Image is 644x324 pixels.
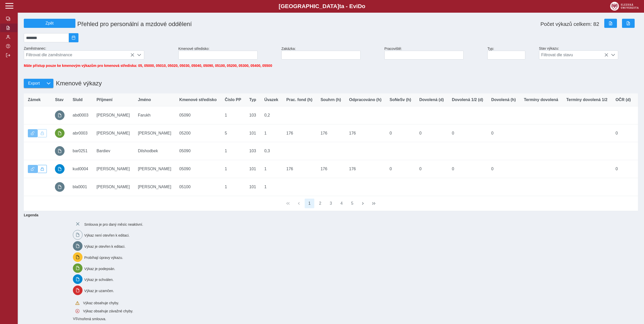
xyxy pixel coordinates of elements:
[345,124,386,142] td: 176
[28,98,41,102] span: Zámek
[69,106,92,124] td: abd0003
[37,129,47,137] button: Uzamknout lze pouze výkaz, který je podepsán a schválen.
[134,160,175,178] td: [PERSON_NAME]
[221,106,245,124] td: 1
[260,124,282,142] td: 1
[326,199,336,208] button: 3
[452,98,483,102] span: Dovolená 1/2 (d)
[96,98,112,102] span: Příjmení
[84,255,123,259] span: Probíhají úpravy výkazu.
[28,129,37,137] button: Výkaz je odemčen.
[138,98,151,102] span: Jméno
[55,128,65,138] button: podepsáno
[622,19,635,28] button: Export do PDF
[73,98,82,102] span: SluId
[245,142,260,160] td: 103
[317,160,345,178] td: 176
[448,160,487,178] td: 0
[73,317,78,321] span: Smlouva vnořená do kmene
[485,45,537,62] div: Typ:
[22,211,636,219] b: Legenda
[315,199,325,208] button: 2
[55,98,64,102] span: Stav
[487,124,520,142] td: 0
[175,124,221,142] td: 05200
[24,79,44,88] button: Export
[604,19,617,28] button: Export do Excelu
[55,110,65,120] button: prázdný
[26,21,73,26] span: Zpět
[349,98,382,102] span: Odpracováno (h)
[69,142,92,160] td: bar0251
[487,160,520,178] td: 0
[92,124,134,142] td: [PERSON_NAME]
[225,98,241,102] span: Číslo PP
[176,45,279,62] div: Kmenové středisko:
[566,98,607,102] span: Termíny dovolená 1/2
[28,165,37,173] button: Výkaz je odemčen.
[221,142,245,160] td: 1
[37,165,47,173] button: Uzamknout
[24,19,75,28] button: Zpět
[415,160,448,178] td: 0
[282,124,317,142] td: 176
[245,124,260,142] td: 101
[282,160,317,178] td: 176
[321,98,341,102] span: Souhrn (h)
[358,3,362,9] span: D
[245,178,260,196] td: 101
[260,178,282,196] td: 1
[84,289,114,293] span: Výkaz je uzamčen.
[541,21,599,27] span: Počet výkazů celkem: 82
[92,178,134,196] td: [PERSON_NAME]
[415,124,448,142] td: 0
[175,142,221,160] td: 05090
[221,178,245,196] td: 1
[53,77,102,89] h1: Kmenové výkazy
[305,199,314,208] button: 1
[611,160,635,178] td: 0
[221,160,245,178] td: 1
[55,146,65,156] button: prázdný
[69,160,92,178] td: kud0004
[69,124,92,142] td: abr0003
[92,160,134,178] td: [PERSON_NAME]
[84,222,143,226] span: Smlouva je pro daný měsíc neaktivní.
[245,106,260,124] td: 103
[249,98,256,102] span: Typ
[390,98,411,102] span: SoNeSv (h)
[260,106,282,124] td: 0,2
[175,160,221,178] td: 05090
[279,45,382,62] div: Zakázka:
[615,98,631,102] span: OČR (d)
[28,81,40,86] span: Export
[362,3,365,9] span: o
[15,3,629,10] b: [GEOGRAPHIC_DATA] a - Evi
[339,3,341,9] span: t
[260,160,282,178] td: 1
[83,301,119,305] span: Výkaz obsahuje chyby.
[134,142,175,160] td: Dilshodbek
[84,266,115,271] span: Výkaz je podepsán.
[345,160,386,178] td: 176
[539,51,608,59] span: Filtrovat dle stavu
[337,199,346,208] button: 4
[260,142,282,160] td: 0,3
[84,244,126,249] span: Výkaz je otevřen k editaci.
[221,124,245,142] td: 5
[448,124,487,142] td: 0
[69,178,92,196] td: bla0001
[84,233,130,237] span: Výkaz není otevřen k editaci.
[134,124,175,142] td: [PERSON_NAME]
[24,64,272,68] span: Máte přístup pouze ke kmenovým výkazům pro kmenová střediska: 05, 05000, 05010, 05020, 05030, 050...
[134,106,175,124] td: Farukh
[347,199,357,208] button: 5
[134,178,175,196] td: [PERSON_NAME]
[83,309,133,313] span: Výkaz obsahuje závažné chyby.
[84,278,114,282] span: Výkaz je schválen.
[317,124,345,142] td: 176
[524,98,558,102] span: Termíny dovolená
[92,106,134,124] td: [PERSON_NAME]
[69,33,78,42] button: 2025/09
[175,178,221,196] td: 05100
